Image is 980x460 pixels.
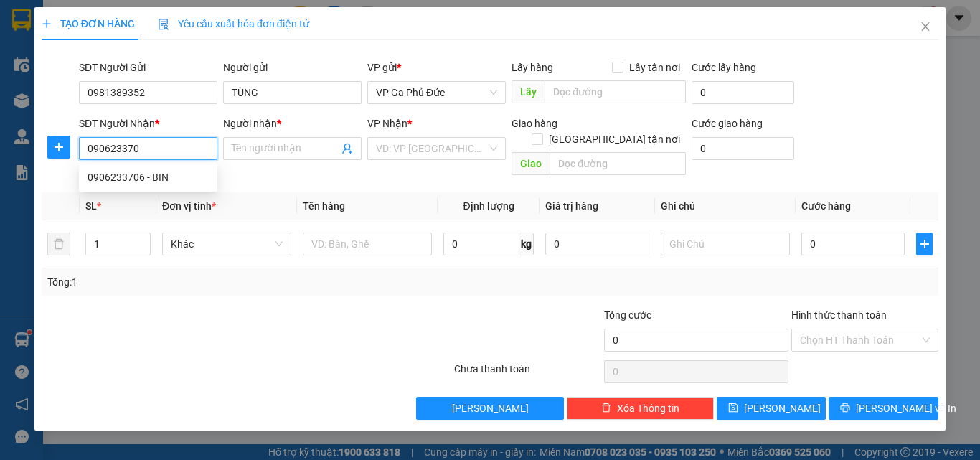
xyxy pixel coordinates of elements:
img: icon [158,19,169,30]
span: Khác [171,233,283,255]
span: Lấy hàng [512,62,553,73]
span: Xóa Thông tin [617,400,679,416]
div: SĐT Người Gửi [79,60,217,75]
button: plus [916,233,933,255]
th: Ghi chú [655,192,796,220]
span: plus [42,19,52,29]
li: Số nhà [STREET_ADDRESS][PERSON_NAME] [134,60,600,78]
span: [GEOGRAPHIC_DATA] tận nơi [543,131,686,147]
span: kg [519,233,534,255]
label: Cước lấy hàng [692,62,756,73]
input: Dọc đường [550,152,686,175]
span: user-add [341,143,353,154]
span: Đơn vị tính [162,200,216,212]
b: Công ty TNHH Trọng Hiếu Phú Thọ - Nam Cường Limousine [174,17,560,56]
input: 0 [545,233,649,255]
button: save[PERSON_NAME] [717,397,826,420]
div: 0906233706 - BIN [88,169,209,185]
span: Cước hàng [801,200,851,212]
span: Yêu cầu xuất hóa đơn điện tử [158,18,309,29]
span: Giao hàng [512,118,557,129]
span: VP Nhận [367,118,407,129]
span: Giá trị hàng [545,200,598,212]
span: Tổng cước [604,309,651,321]
span: Định lượng [463,200,514,212]
span: Giao [512,152,550,175]
span: plus [48,141,70,153]
div: Người nhận [223,116,362,131]
input: Cước giao hàng [692,137,794,160]
button: [PERSON_NAME] [416,397,563,420]
label: Hình thức thanh toán [791,309,887,321]
button: deleteXóa Thông tin [567,397,714,420]
span: [PERSON_NAME] và In [856,400,956,416]
button: delete [47,233,70,255]
li: Hotline: 1900400028 [134,78,600,96]
input: Ghi Chú [661,233,790,255]
span: Lấy [512,80,545,103]
span: VP Ga Phủ Đức [376,82,497,103]
span: plus [917,238,932,250]
div: Người gửi [223,60,362,75]
span: [PERSON_NAME] [452,400,529,416]
button: plus [47,136,70,159]
span: delete [601,403,611,414]
span: Tên hàng [303,200,345,212]
button: Close [905,7,946,47]
label: Cước giao hàng [692,118,763,129]
input: Cước lấy hàng [692,81,794,104]
span: TẠO ĐƠN HÀNG [42,18,135,29]
input: Dọc đường [545,80,686,103]
span: save [728,403,738,414]
div: SĐT Người Nhận [79,116,217,131]
div: 0906233706 - BIN [79,166,217,189]
div: VP gửi [367,60,506,75]
button: printer[PERSON_NAME] và In [829,397,938,420]
span: SL [85,200,97,212]
input: VD: Bàn, Ghế [303,233,432,255]
div: Chưa thanh toán [453,361,603,386]
span: close [920,21,931,32]
span: printer [840,403,850,414]
div: Tổng: 1 [47,274,380,290]
span: Lấy tận nơi [623,60,686,75]
span: [PERSON_NAME] [744,400,821,416]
